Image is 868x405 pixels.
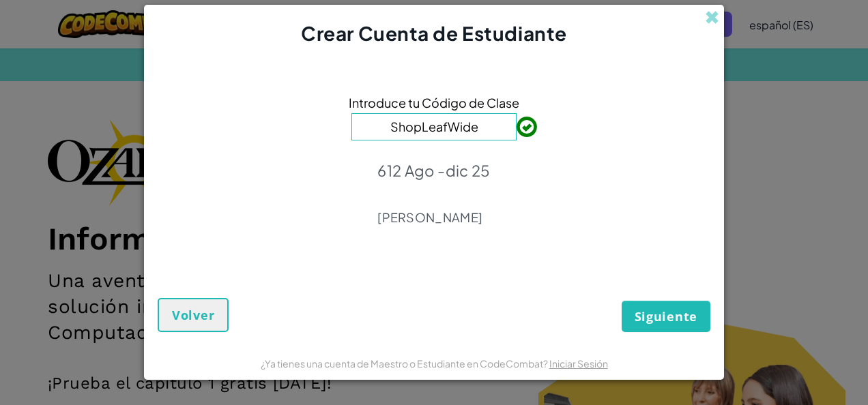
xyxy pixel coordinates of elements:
span: Introduce tu Código de Clase [349,93,519,112]
span: Crear Cuenta de Estudiante [301,21,567,45]
span: ¿Ya tienes una cuenta de Maestro o Estudiante en CodeCombat? [261,357,549,370]
p: 612 Ago -dic 25 [377,161,491,180]
button: Volver [158,298,229,332]
button: Siguiente [622,301,710,332]
p: [PERSON_NAME] [377,209,491,226]
span: Volver [172,307,214,323]
span: Siguiente [635,308,697,325]
a: Iniciar Sesión [549,357,608,370]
